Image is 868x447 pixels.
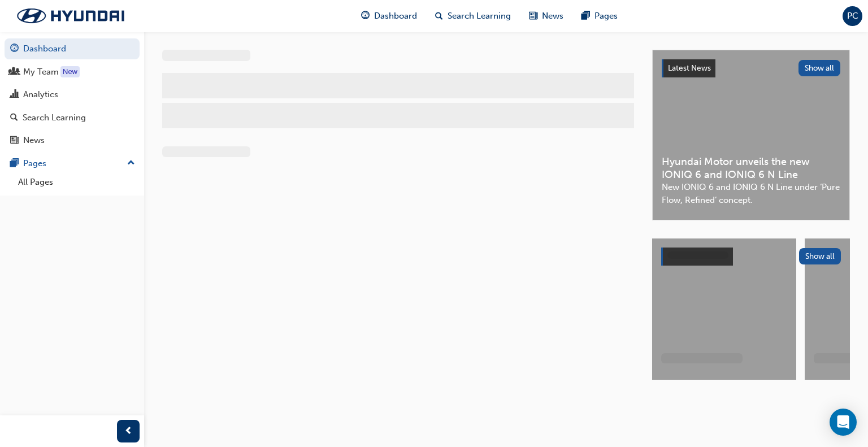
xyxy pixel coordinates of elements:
span: Search Learning [448,10,511,23]
span: people-icon [10,67,19,77]
span: New IONIQ 6 and IONIQ 6 N Line under ‘Pure Flow, Refined’ concept. [662,181,840,206]
span: News [542,10,563,23]
a: Analytics [5,84,140,105]
div: Open Intercom Messenger [830,409,857,436]
div: Analytics [23,88,58,101]
span: news-icon [529,9,537,23]
span: up-icon [127,156,135,171]
a: guage-iconDashboard [352,5,426,28]
span: news-icon [10,136,19,146]
div: My Team [23,66,59,79]
button: Show all [799,248,841,264]
span: search-icon [435,9,443,23]
a: news-iconNews [520,5,572,28]
button: Pages [5,153,140,174]
span: Pages [594,10,618,23]
button: PC [843,6,862,26]
button: Show all [798,60,841,76]
span: guage-icon [361,9,370,23]
span: search-icon [10,113,18,123]
img: Trak [6,4,136,28]
span: PC [847,10,858,23]
span: guage-icon [10,44,19,54]
a: Dashboard [5,38,140,59]
a: Latest NewsShow all [662,59,840,77]
a: Show all [661,248,841,266]
span: Dashboard [374,10,417,23]
div: Pages [23,157,46,170]
span: prev-icon [124,424,133,439]
button: DashboardMy TeamAnalyticsSearch LearningNews [5,36,140,153]
div: Search Learning [23,111,86,124]
div: Tooltip anchor [60,66,80,77]
a: Search Learning [5,107,140,128]
a: My Team [5,62,140,83]
a: search-iconSearch Learning [426,5,520,28]
span: pages-icon [10,159,19,169]
span: Latest News [668,63,711,73]
span: pages-icon [581,9,590,23]
span: Hyundai Motor unveils the new IONIQ 6 and IONIQ 6 N Line [662,155,840,181]
a: Latest NewsShow allHyundai Motor unveils the new IONIQ 6 and IONIQ 6 N LineNew IONIQ 6 and IONIQ ... [652,50,850,220]
a: News [5,130,140,151]
a: All Pages [14,173,140,191]
span: chart-icon [10,90,19,100]
a: pages-iconPages [572,5,627,28]
div: News [23,134,45,147]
